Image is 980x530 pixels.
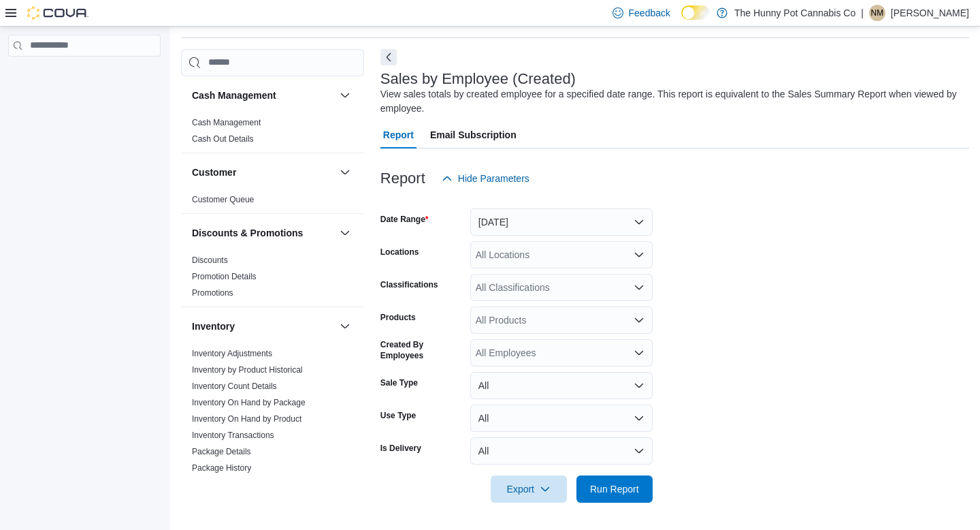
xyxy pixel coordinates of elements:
[192,195,254,204] a: Customer Queue
[629,6,670,20] span: Feedback
[470,405,653,432] button: All
[634,282,644,293] button: Open list of options
[192,398,306,407] a: Inventory On Hand by Package
[436,165,535,192] button: Hide Parameters
[634,249,644,260] button: Open list of options
[192,271,257,282] span: Promotion Details
[337,318,353,334] button: Inventory
[192,166,334,179] button: Customer
[380,377,418,388] label: Sale Type
[470,437,653,465] button: All
[192,287,233,298] span: Promotions
[192,118,261,127] a: Cash Management
[8,59,161,92] nav: Complex example
[192,348,272,359] span: Inventory Adjustments
[861,5,864,21] p: |
[181,191,364,213] div: Customer
[192,272,257,281] a: Promotion Details
[192,463,251,473] span: Package History
[869,5,885,21] div: Nakisha Mckinley
[192,226,334,240] button: Discounts & Promotions
[380,339,465,361] label: Created By Employees
[380,247,419,258] label: Locations
[681,5,710,20] input: Dark Mode
[27,6,88,20] img: Cova
[192,288,233,298] a: Promotions
[458,172,529,185] span: Hide Parameters
[181,252,364,307] div: Discounts & Promotions
[192,430,274,441] span: Inventory Transactions
[470,372,653,399] button: All
[634,315,644,326] button: Open list of options
[380,49,397,65] button: Next
[192,226,303,240] h3: Discounts & Promotions
[734,5,855,21] p: The Hunny Pot Cannabis Co
[380,312,416,323] label: Products
[337,87,353,104] button: Cash Management
[192,194,254,205] span: Customer Queue
[192,166,236,179] h3: Customer
[380,279,438,290] label: Classifications
[192,117,261,128] span: Cash Management
[192,319,334,333] button: Inventory
[430,121,517,149] span: Email Subscription
[192,414,301,424] span: Inventory On Hand by Product
[192,381,277,391] a: Inventory Count Details
[192,89,334,102] button: Cash Management
[871,5,884,21] span: NM
[192,446,251,457] span: Package Details
[192,397,306,408] span: Inventory On Hand by Package
[181,114,364,153] div: Cash Management
[380,410,416,421] label: Use Type
[192,463,251,473] a: Package History
[590,482,639,496] span: Run Report
[380,170,425,187] h3: Report
[192,89,276,102] h3: Cash Management
[380,214,429,225] label: Date Range
[192,365,303,375] a: Inventory by Product Historical
[576,476,653,503] button: Run Report
[470,208,653,236] button: [DATE]
[337,164,353,181] button: Customer
[891,5,969,21] p: [PERSON_NAME]
[192,349,272,358] a: Inventory Adjustments
[192,381,277,392] span: Inventory Count Details
[380,443,421,454] label: Is Delivery
[380,71,576,87] h3: Sales by Employee (Created)
[337,225,353,241] button: Discounts & Promotions
[192,447,251,456] a: Package Details
[192,319,235,333] h3: Inventory
[380,87,962,116] div: View sales totals by created employee for a specified date range. This report is equivalent to th...
[681,20,682,20] span: Dark Mode
[491,476,567,503] button: Export
[192,255,228,265] a: Discounts
[634,347,644,358] button: Open list of options
[192,255,228,266] span: Discounts
[383,121,414,149] span: Report
[192,414,301,424] a: Inventory On Hand by Product
[192,134,254,144] a: Cash Out Details
[192,431,274,440] a: Inventory Transactions
[192,134,254,144] span: Cash Out Details
[192,364,303,375] span: Inventory by Product Historical
[499,476,559,503] span: Export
